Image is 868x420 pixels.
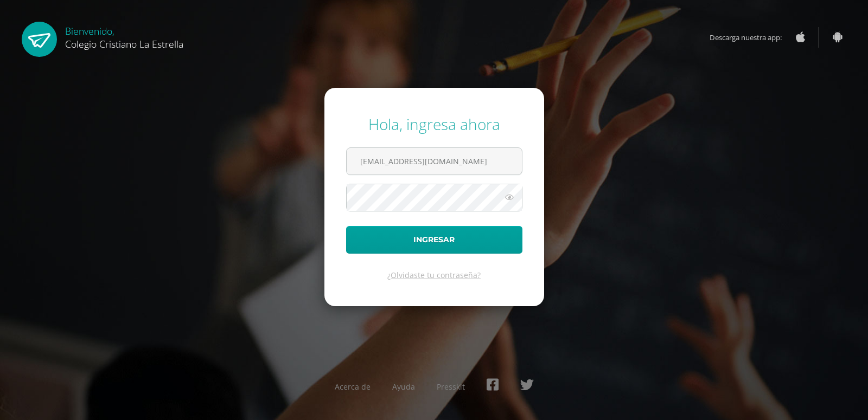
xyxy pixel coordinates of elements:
a: Ayuda [392,382,415,392]
div: Hola, ingresa ahora [346,114,522,134]
a: ¿Olvidaste tu contraseña? [387,270,481,280]
div: Bienvenido, [65,22,183,50]
a: Presskit [437,382,465,392]
span: Colegio Cristiano La Estrella [65,37,183,50]
button: Ingresar [346,226,522,254]
input: Correo electrónico o usuario [347,148,522,175]
span: Descarga nuestra app: [710,27,793,48]
a: Acerca de [335,382,371,392]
